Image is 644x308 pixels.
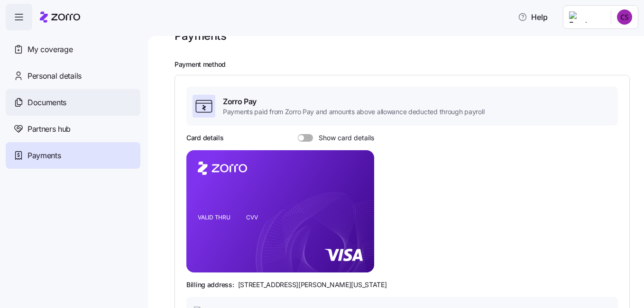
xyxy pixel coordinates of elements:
[28,123,71,135] span: Partners hub
[28,150,61,162] span: Payments
[28,97,66,109] span: Documents
[6,116,140,142] a: Partners hub
[246,214,258,221] tspan: CVV
[28,44,73,55] span: My coverage
[28,70,82,82] span: Personal details
[175,60,631,69] h2: Payment method
[238,280,387,290] span: [STREET_ADDRESS][PERSON_NAME][US_STATE]
[186,280,234,290] span: Billing address:
[313,134,374,142] span: Show card details
[569,11,603,23] img: Employer logo
[223,96,484,108] span: Zorro Pay
[510,8,555,27] button: Help
[186,133,224,143] h3: Card details
[518,11,548,23] span: Help
[6,89,140,116] a: Documents
[198,214,230,221] tspan: VALID THRU
[6,142,140,169] a: Payments
[223,107,484,117] span: Payments paid from Zorro Pay and amounts above allowance deducted through payroll
[6,63,140,89] a: Personal details
[6,36,140,63] a: My coverage
[617,9,632,25] img: 7b41c91316d3e7d766e4d5165405821b
[175,28,226,43] h1: Payments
